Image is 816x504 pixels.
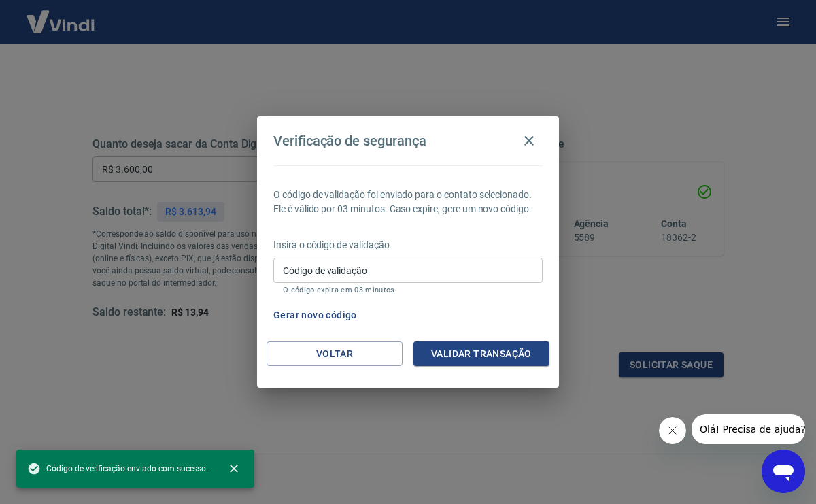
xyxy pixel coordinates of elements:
[659,417,686,444] iframe: Fechar mensagem
[27,462,208,475] span: Código de verificação enviado com sucesso.
[413,341,549,367] button: Validar transação
[268,303,362,328] button: Gerar novo código
[762,450,805,493] iframe: Botão para abrir a janela de mensagens
[273,133,426,149] h4: Verificação de segurança
[283,286,533,295] p: O código expira em 03 minutos.
[219,454,249,484] button: close
[8,10,114,20] span: Olá! Precisa de ajuda?
[273,188,543,216] p: O código de validação foi enviado para o contato selecionado. Ele é válido por 03 minutos. Caso e...
[692,414,805,444] iframe: Mensagem da empresa
[273,238,543,252] p: Insira o código de validação
[267,341,403,367] button: Voltar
